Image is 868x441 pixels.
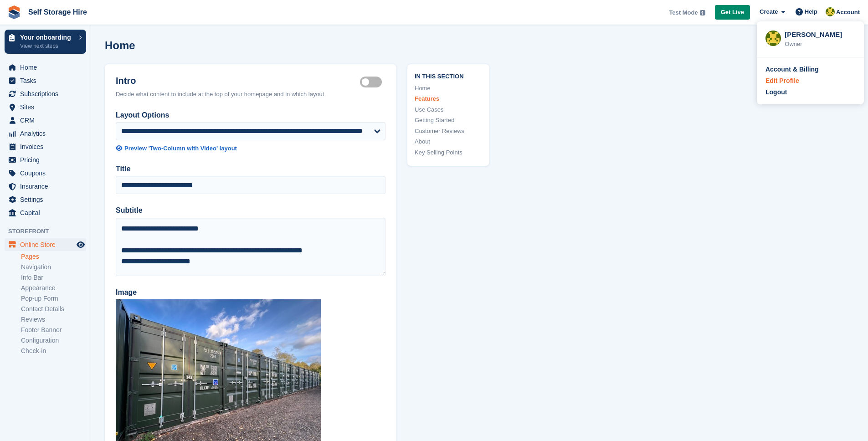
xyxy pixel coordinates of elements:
a: menu [5,87,86,100]
a: Getting Started [415,116,482,125]
a: Customer Reviews [415,127,482,136]
a: menu [5,101,86,113]
a: menu [5,154,86,166]
span: Analytics [20,127,75,140]
h1: Home [105,39,135,51]
a: Account & Billing [765,65,855,74]
label: Title [116,164,385,174]
a: Self Storage Hire [25,5,91,20]
span: Subscriptions [20,87,75,100]
a: Footer Banner [21,326,86,334]
div: Decide what content to include at the top of your homepage and in which layout. [116,90,385,99]
a: menu [5,74,86,87]
span: Create [760,7,778,16]
span: Test Mode [669,8,698,17]
a: Configuration [21,336,86,345]
span: Home [20,61,75,74]
div: Preview 'Two-Column with Video' layout [124,144,237,153]
a: Preview store [75,239,86,250]
div: Owner [785,40,855,49]
span: Capital [20,206,75,219]
div: Logout [765,87,787,97]
span: CRM [20,114,75,127]
a: Edit Profile [765,76,855,86]
div: [PERSON_NAME] [785,30,855,38]
a: Pages [21,252,86,261]
h2: Intro [116,75,360,86]
a: Contact Details [21,305,86,313]
a: Get Live [715,5,750,20]
div: Account & Billing [765,65,819,74]
span: Insurance [20,180,75,193]
img: Steve Sokalsky [765,31,781,46]
label: Layout Options [116,110,385,121]
img: icon-info-grey-7440780725fd019a000dd9b08b2336e03edf1995a4989e88bcd33f0948082b44.svg [700,10,705,15]
a: Key Selling Points [415,148,482,157]
a: Features [415,94,482,103]
span: In this section [415,72,482,80]
a: menu [5,238,86,251]
a: menu [5,167,86,179]
a: menu [5,61,86,74]
a: Info Bar [21,273,86,282]
a: Pop-up Form [21,294,86,303]
span: Coupons [20,167,75,179]
img: Steve Sokalsky [826,7,835,16]
a: menu [5,193,86,206]
a: Your onboarding View next steps [5,30,86,54]
a: Home [415,84,482,93]
a: About [415,137,482,146]
span: Storefront [8,227,91,236]
a: Check-in [21,347,86,355]
label: Subtitle [116,205,385,216]
img: stora-icon-8386f47178a22dfd0bd8f6a31ec36ba5ce8667c1dd55bd0f319d3a0aa187defe.svg [7,5,21,19]
label: Image [116,287,385,298]
a: Use Cases [415,105,482,114]
span: Account [836,8,860,17]
span: Pricing [20,154,75,166]
span: Sites [20,101,75,113]
label: Hero section active [360,82,385,83]
a: Reviews [21,315,86,324]
a: Preview 'Two-Column with Video' layout [116,144,385,153]
a: menu [5,206,86,219]
a: menu [5,114,86,127]
a: menu [5,127,86,140]
a: Appearance [21,284,86,292]
p: View next steps [20,42,74,50]
a: Logout [765,87,855,97]
span: Invoices [20,140,75,153]
span: Online Store [20,238,75,251]
span: Settings [20,193,75,206]
div: Edit Profile [765,76,799,86]
a: Navigation [21,263,86,272]
a: menu [5,140,86,153]
a: menu [5,180,86,193]
span: Help [805,7,817,16]
p: Your onboarding [20,34,74,41]
span: Tasks [20,74,75,87]
span: Get Live [721,8,744,17]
